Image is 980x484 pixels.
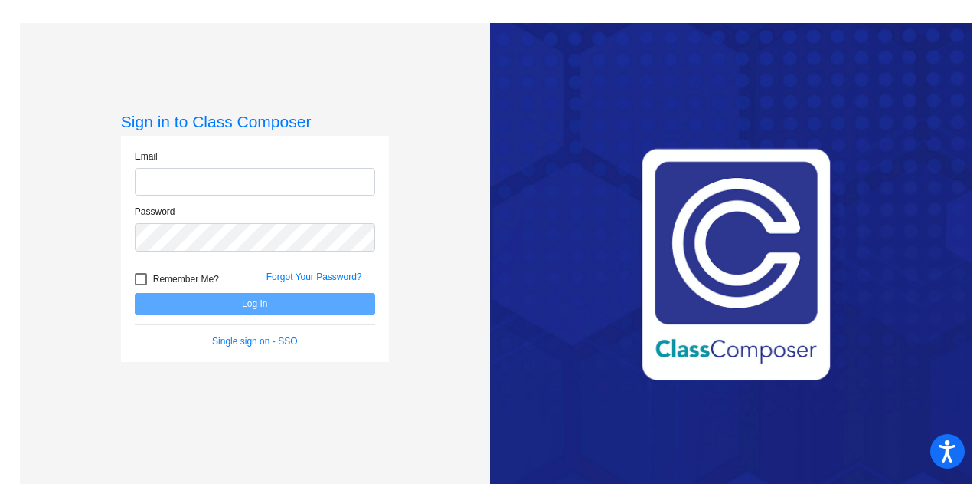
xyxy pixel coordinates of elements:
[135,150,158,163] label: Email
[266,272,362,282] a: Forgot Your Password?
[135,205,175,219] label: Password
[121,112,389,131] h3: Sign in to Class Composer
[153,270,219,288] span: Remember Me?
[135,293,375,315] button: Log In
[212,336,297,347] a: Single sign on - SSO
